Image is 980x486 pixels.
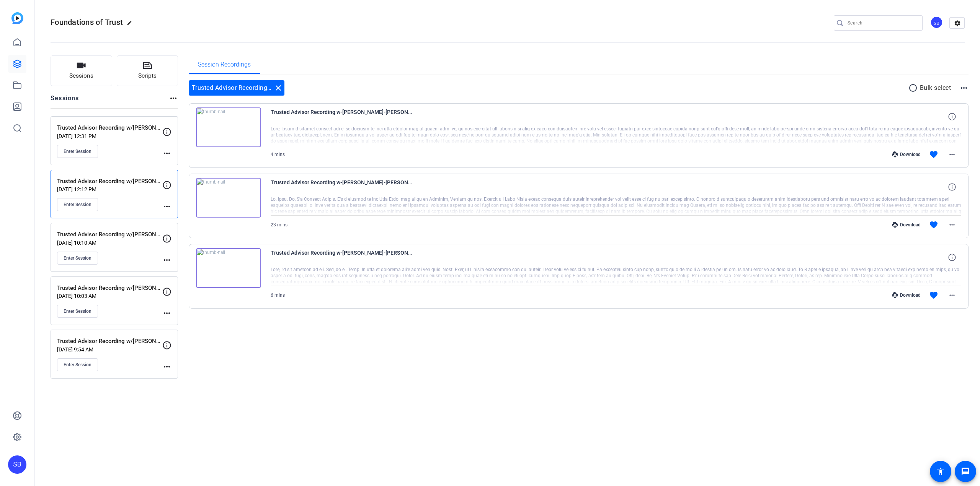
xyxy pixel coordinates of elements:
[162,255,171,265] mat-icon: more_horiz
[271,248,412,267] span: Trusted Advisor Recording w-[PERSON_NAME]-[PERSON_NAME]-2025-08-11-14-14-03-637-0
[929,291,938,300] mat-icon: favorite
[947,291,957,300] mat-icon: more_horiz
[908,83,920,93] mat-icon: radio_button_unchecked
[57,358,98,371] button: Enter Session
[57,240,162,246] p: [DATE] 10:10 AM
[271,152,285,157] span: 4 mins
[162,149,171,158] mat-icon: more_horiz
[51,94,79,108] h2: Sessions
[57,252,98,265] button: Enter Session
[57,305,98,318] button: Enter Session
[950,18,965,29] mat-icon: settings
[162,362,171,371] mat-icon: more_horiz
[888,151,924,158] div: Download
[929,150,938,159] mat-icon: favorite
[947,220,957,229] mat-icon: more_horiz
[920,83,951,93] p: Bulk select
[930,16,944,29] ngx-avatar: Steven Bernucci
[274,83,283,93] mat-icon: close
[169,94,178,103] mat-icon: more_horiz
[162,202,171,211] mat-icon: more_horiz
[888,222,924,228] div: Download
[11,12,23,24] img: blue-gradient.svg
[198,62,251,68] span: Session Recordings
[57,145,98,158] button: Enter Session
[57,337,162,346] p: Trusted Advisor Recording w/[PERSON_NAME]
[271,222,287,228] span: 23 mins
[8,455,26,474] div: SB
[57,230,162,239] p: Trusted Advisor Recording w/[PERSON_NAME]
[271,107,412,126] span: Trusted Advisor Recording w-[PERSON_NAME]-[PERSON_NAME]-2025-08-11-14-47-52-134-0
[138,72,157,80] span: Scripts
[936,467,945,476] mat-icon: accessibility
[57,177,162,186] p: Trusted Advisor Recording w/[PERSON_NAME]
[64,202,91,208] span: Enter Session
[117,55,178,86] button: Scripts
[961,467,970,476] mat-icon: message
[271,178,412,196] span: Trusted Advisor Recording w-[PERSON_NAME]-[PERSON_NAME]-2025-08-11-14-22-53-052-0
[196,107,261,147] img: thumb-nail
[196,248,261,288] img: thumb-nail
[69,72,93,80] span: Sessions
[959,83,969,93] mat-icon: more_horiz
[947,150,957,159] mat-icon: more_horiz
[57,124,162,132] p: Trusted Advisor Recording w/[PERSON_NAME]
[271,293,285,298] span: 6 mins
[162,309,171,318] mat-icon: more_horiz
[189,80,284,96] div: Trusted Advisor Recording w/[PERSON_NAME]
[51,18,123,27] span: Foundations of Trust
[930,16,943,29] div: SB
[57,284,162,293] p: Trusted Advisor Recording w/[PERSON_NAME]
[57,133,162,139] p: [DATE] 12:31 PM
[64,362,91,368] span: Enter Session
[64,308,91,314] span: Enter Session
[57,198,98,211] button: Enter Session
[64,255,91,261] span: Enter Session
[57,186,162,192] p: [DATE] 12:12 PM
[929,220,938,229] mat-icon: favorite
[57,293,162,299] p: [DATE] 10:03 AM
[57,346,162,353] p: [DATE] 9:54 AM
[127,20,136,29] mat-icon: edit
[196,178,261,218] img: thumb-nail
[64,148,91,154] span: Enter Session
[848,18,916,28] input: Search
[888,292,924,298] div: Download
[51,55,112,86] button: Sessions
